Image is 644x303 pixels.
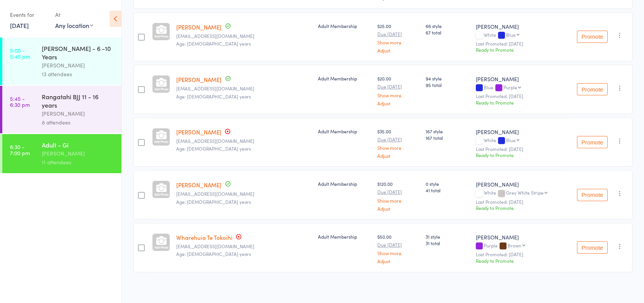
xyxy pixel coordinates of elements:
span: 0 style [425,180,469,187]
span: 66 style [425,23,469,29]
div: Ready to Promote [476,205,561,211]
a: 5:00 -5:45 pm[PERSON_NAME] - 6 -10 Years[PERSON_NAME]13 attendees [2,38,121,85]
span: Age: [DEMOGRAPHIC_DATA] years [176,93,251,100]
a: Adjust [377,259,419,264]
div: White [476,32,561,39]
span: 167 total [425,134,469,141]
time: 5:00 - 5:45 pm [10,47,30,59]
div: Adult Membership [318,23,371,29]
small: Due [DATE] [377,189,419,195]
div: Events for [10,8,48,21]
time: 5:45 - 6:30 pm [10,95,30,108]
a: 6:30 -7:00 pmAdult - Gi[PERSON_NAME]11 attendees [2,134,121,173]
span: 31 style [425,233,469,240]
a: Show more [377,93,419,98]
div: Purple [476,243,561,249]
div: Brown [508,243,521,248]
span: 67 total [425,29,469,36]
a: Adjust [377,206,419,211]
span: Age: [DEMOGRAPHIC_DATA] years [176,198,251,205]
a: Adjust [377,48,419,53]
a: Show more [377,251,419,256]
a: Show more [377,198,419,203]
div: 8 attendees [42,118,115,127]
div: Blue [506,138,516,142]
small: Last Promoted: [DATE] [476,199,561,205]
div: [PERSON_NAME] [42,109,115,118]
div: At [55,8,93,21]
span: Age: [DEMOGRAPHIC_DATA] years [176,145,251,152]
small: Due [DATE] [377,31,419,37]
small: matenehaimona@gmail.com [176,138,312,144]
a: [PERSON_NAME] [176,23,221,31]
small: Last Promoted: [DATE] [476,93,561,99]
div: 11 attendees [42,158,115,167]
small: rehuaselwyn25@gmail.com [176,86,312,91]
small: wharehuiamanley@gmail.com [176,244,312,249]
div: [PERSON_NAME] [42,61,115,70]
button: Promote [577,189,608,201]
a: [PERSON_NAME] [176,181,221,189]
div: Blue [506,32,516,37]
div: $50.00 [377,233,419,264]
div: Adult Membership [318,233,371,240]
small: Due [DATE] [377,84,419,89]
a: Show more [377,145,419,150]
a: [DATE] [10,21,29,29]
span: 31 total [425,240,469,246]
span: 41 total [425,187,469,193]
a: [PERSON_NAME] [176,75,221,84]
div: [PERSON_NAME] [476,23,561,30]
div: Adult - Gi [42,141,115,149]
div: $35.00 [377,128,419,158]
div: [PERSON_NAME] [476,233,561,241]
div: Purple [503,85,517,90]
a: [PERSON_NAME] [176,128,221,136]
a: Show more [377,40,419,45]
small: neilpeelroberts@gmail.com [176,33,312,39]
div: White [476,190,561,197]
small: Last Promoted: [DATE] [476,252,561,257]
div: [PERSON_NAME] [476,75,561,83]
button: Promote [577,83,608,95]
div: 13 attendees [42,70,115,79]
a: Adjust [377,101,419,106]
small: Last Promoted: [DATE] [476,41,561,46]
span: 94 style [425,75,469,82]
a: 5:45 -6:30 pmRangatahi BJJ 11 - 16 years[PERSON_NAME]8 attendees [2,86,121,133]
div: [PERSON_NAME] - 6 -10 Years [42,44,115,61]
div: [PERSON_NAME] [42,149,115,158]
a: Adjust [377,153,419,158]
span: 95 total [425,82,469,88]
div: Adult Membership [318,128,371,134]
small: Due [DATE] [377,137,419,142]
div: Adult Membership [318,180,371,187]
div: Grey White Stripe [506,190,544,195]
button: Promote [577,136,608,148]
div: $20.00 [377,75,419,105]
a: Wharehuia Te Tokoihi [176,233,233,241]
time: 6:30 - 7:00 pm [10,144,30,156]
div: Ready to Promote [476,152,561,158]
button: Promote [577,31,608,43]
span: 167 style [425,128,469,134]
div: Ready to Promote [476,99,561,106]
div: $25.00 [377,23,419,53]
small: Due [DATE] [377,242,419,247]
div: [PERSON_NAME] [476,128,561,136]
div: Rangatahi BJJ 11 - 16 years [42,92,115,109]
span: Age: [DEMOGRAPHIC_DATA] years [176,40,251,47]
div: Any location [55,21,93,29]
small: Last Promoted: [DATE] [476,146,561,152]
div: Adult Membership [318,75,371,82]
div: Ready to Promote [476,46,561,53]
small: tommytapsell@icloud.com [176,191,312,197]
div: [PERSON_NAME] [476,180,561,188]
button: Promote [577,241,608,254]
div: Blue [476,85,561,91]
div: White [476,138,561,144]
div: Ready to Promote [476,257,561,264]
span: Age: [DEMOGRAPHIC_DATA] years [176,251,251,257]
div: $120.00 [377,180,419,211]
